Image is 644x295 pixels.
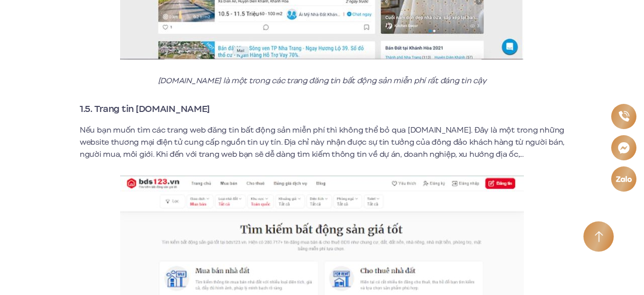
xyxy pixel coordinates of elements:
[80,102,210,115] strong: 1.5. Trang tin [DOMAIN_NAME]
[618,111,629,122] img: Phone icon
[158,75,486,86] em: [DOMAIN_NAME] là một trong các trang đăng tin bất động sản miễn phí rất đáng tin cậy
[80,124,564,160] p: Nếu bạn muốn tìm các trang web đăng tin bất động sản miễn phí thì không thể bỏ qua [DOMAIN_NAME]....
[595,231,603,243] img: Arrow icon
[618,142,630,154] img: Messenger icon
[615,176,632,182] img: Zalo icon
